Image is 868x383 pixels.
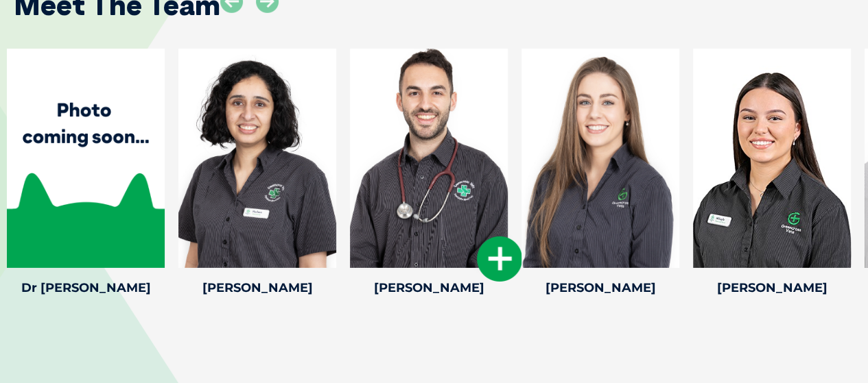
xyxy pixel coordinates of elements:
h4: [PERSON_NAME] [521,282,679,294]
h4: [PERSON_NAME] [693,282,851,294]
h4: [PERSON_NAME] [350,282,508,294]
h4: [PERSON_NAME] [178,282,336,294]
h4: Dr [PERSON_NAME] [7,282,165,294]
